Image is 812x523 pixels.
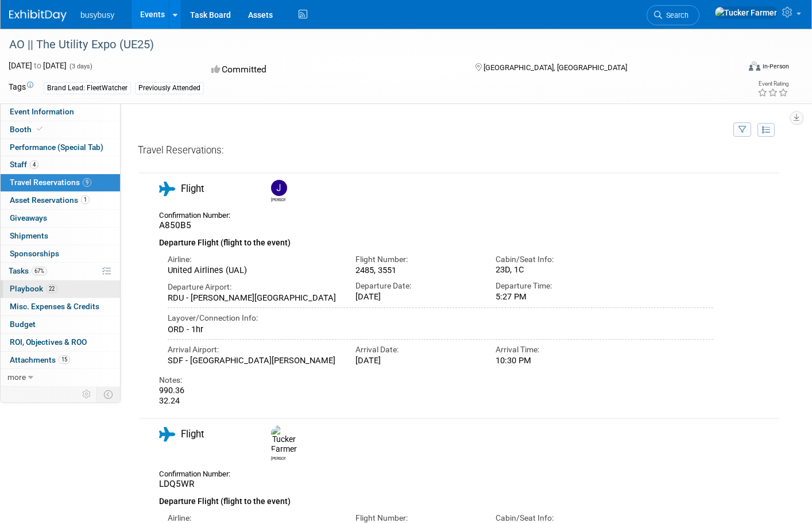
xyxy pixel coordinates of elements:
[168,324,713,334] div: ORD - 1hr
[714,6,778,19] img: Tucker Farmer
[1,334,120,351] a: ROI, Objectives & ROO
[1,245,120,263] a: Sponsorships
[1,103,120,121] a: Event Information
[208,60,457,80] div: Committed
[762,62,789,71] div: In-Person
[496,344,619,355] div: Arrival Time:
[355,291,479,302] div: [DATE]
[662,11,689,20] span: Search
[10,355,70,364] span: Attachments
[168,344,338,355] div: Arrival Airport:
[484,63,627,72] span: [GEOGRAPHIC_DATA], [GEOGRAPHIC_DATA]
[1,352,120,369] a: Attachments15
[135,82,204,94] div: Previously Attended
[268,180,288,203] div: Joshua Bryant
[355,344,479,355] div: Arrival Date:
[496,291,619,302] div: 5:27 PM
[159,490,713,508] div: Departure Flight (flight to the event)
[159,479,194,489] span: LDQ5WR
[10,337,87,347] span: ROI, Objectives & ROO
[10,143,103,152] span: Performance (Special Tab)
[1,192,120,209] a: Asset Reservations1
[30,160,38,169] span: 4
[168,313,713,324] div: Layover/Connection Info:
[159,220,191,230] span: A850B5
[268,425,288,462] div: Tucker Farmer
[355,355,479,366] div: [DATE]
[159,375,713,386] div: Notes:
[9,61,67,70] span: [DATE] [DATE]
[355,254,479,265] div: Flight Number:
[159,182,175,196] i: Flight
[181,428,204,440] span: Flight
[10,231,48,240] span: Shipments
[1,280,120,298] a: Playbook22
[1,316,120,333] a: Budget
[1,228,120,245] a: Shipments
[496,254,619,265] div: Cabin/Seat Info:
[1,174,120,191] a: Travel Reservations9
[9,266,47,275] span: Tasks
[271,425,297,455] img: Tucker Farmer
[10,107,74,116] span: Event Information
[496,355,619,366] div: 10:30 PM
[9,10,67,21] img: ExhibitDay
[1,210,120,227] a: Giveaways
[1,156,120,174] a: Staff4
[68,63,92,70] span: (3 days)
[168,282,338,293] div: Departure Airport:
[9,81,33,94] td: Tags
[159,231,713,249] div: Departure Flight (flight to the event)
[37,126,42,132] i: Booth reservation complete
[168,265,338,275] div: United Airlines (UAL)
[159,386,713,406] div: 990.36 32.24
[1,139,120,156] a: Performance (Special Tab)
[5,34,722,55] div: AO || The Utility Expo (UE25)
[46,284,57,293] span: 22
[496,265,619,275] div: 23D, 1C
[647,5,699,25] a: Search
[10,249,59,258] span: Sponsorships
[1,121,120,139] a: Booth
[1,298,120,316] a: Misc. Expenses & Credits
[81,195,90,204] span: 1
[271,180,287,196] img: Joshua Bryant
[10,160,38,169] span: Staff
[10,213,47,222] span: Giveaways
[1,369,120,386] a: more
[80,10,114,20] span: busybusy
[59,355,70,364] span: 15
[44,82,131,94] div: Brand Lead: FleetWatcher
[159,466,238,479] div: Confirmation Number:
[138,144,780,161] div: Travel Reservations:
[674,60,790,77] div: Event Format
[10,302,99,311] span: Misc. Expenses & Credits
[10,125,45,134] span: Booth
[10,320,36,329] span: Budget
[757,81,788,87] div: Event Rating
[32,61,43,70] span: to
[32,267,47,275] span: 67%
[496,280,619,291] div: Departure Time:
[181,183,204,194] span: Flight
[10,178,91,187] span: Travel Reservations
[168,355,338,366] div: SDF - [GEOGRAPHIC_DATA][PERSON_NAME]
[77,387,97,402] td: Personalize Event Tab Strip
[1,263,120,280] a: Tasks67%
[10,195,90,205] span: Asset Reservations
[168,293,338,303] div: RDU - [PERSON_NAME][GEOGRAPHIC_DATA]
[271,196,285,203] div: Joshua Bryant
[355,280,479,291] div: Departure Date:
[97,387,121,402] td: Toggle Event Tabs
[355,265,479,275] div: 2485, 3551
[271,455,285,462] div: Tucker Farmer
[83,178,91,187] span: 9
[159,427,175,441] i: Flight
[7,372,26,382] span: more
[159,207,238,220] div: Confirmation Number:
[10,284,57,293] span: Playbook
[738,126,747,134] i: Filter by Traveler
[168,254,338,265] div: Airline:
[749,61,760,71] img: Format-Inperson.png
